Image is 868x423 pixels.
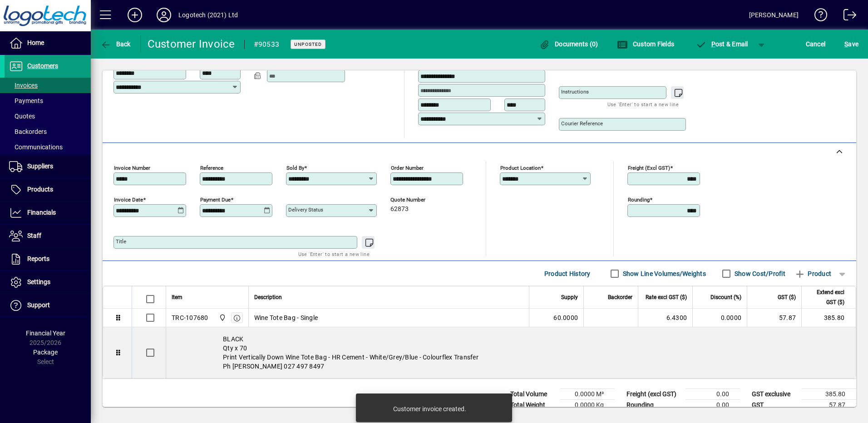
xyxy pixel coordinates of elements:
mat-label: Product location [500,165,541,171]
div: Logotech (2021) Ltd [178,8,238,22]
span: Discount (%) [710,292,741,302]
td: Rounding [622,400,686,411]
a: Financials [5,202,91,224]
mat-label: Payment due [200,197,231,203]
td: 0.00 [686,400,740,411]
mat-label: Reference [200,165,223,171]
div: Customer Invoice [148,37,235,51]
app-page-header-button: Back [91,36,141,52]
mat-label: Freight (excl GST) [628,165,670,171]
td: Total Volume [506,389,560,400]
a: Products [5,178,91,201]
span: Quote number [390,197,445,203]
td: 57.87 [747,309,801,327]
div: [PERSON_NAME] [749,8,799,22]
a: Logout [837,2,857,31]
span: Invoices [9,82,38,89]
div: TRC-107680 [172,313,208,322]
div: #90533 [254,37,280,52]
span: Financial Year [26,330,65,337]
span: 62873 [390,206,409,213]
button: Back [98,36,133,52]
div: Customer invoice created. [393,404,466,413]
span: Product History [544,266,591,281]
span: Backorder [608,292,632,302]
span: S [844,40,848,48]
button: Product History [541,266,594,282]
span: P [711,40,715,48]
span: Item [172,292,182,302]
span: Payments [9,97,43,104]
a: Quotes [5,108,91,124]
span: Product [794,266,831,281]
a: Invoices [5,78,91,93]
span: Settings [27,278,50,285]
span: Reports [27,255,49,262]
label: Show Cost/Profit [733,269,785,278]
span: ost & Email [695,40,748,48]
button: Product [790,266,836,282]
span: Products [27,186,53,193]
button: Save [842,36,861,52]
span: Backorders [9,128,47,135]
span: Package [33,349,58,356]
td: GST [747,400,802,411]
span: Customers [27,62,58,69]
span: Home [27,39,44,46]
span: Cancel [806,37,826,51]
span: Unposted [294,41,322,47]
button: Add [120,7,149,23]
td: Total Weight [506,400,560,411]
td: 57.87 [802,400,856,411]
span: Documents (0) [539,40,598,48]
td: 0.00 [686,389,740,400]
span: Central [217,313,227,323]
td: 385.80 [801,309,856,327]
a: Backorders [5,124,91,139]
div: BLACK Qty x 70 Print Vertically Down Wine Tote Bag - HR Cement - White/Grey/Blue - Colourflex Tra... [166,327,856,378]
td: Freight (excl GST) [622,389,686,400]
span: Custom Fields [617,40,674,48]
span: ave [844,37,858,51]
span: Back [100,40,131,48]
button: Post & Email [691,36,753,52]
span: GST ($) [778,292,796,302]
button: Profile [149,7,178,23]
span: Rate excl GST ($) [646,292,687,302]
td: 0.0000 Kg [560,400,615,411]
td: GST exclusive [747,389,802,400]
td: 385.80 [802,389,856,400]
mat-label: Title [116,238,126,245]
a: Staff [5,225,91,247]
a: Reports [5,248,91,271]
mat-label: Delivery status [288,207,323,213]
a: Home [5,32,91,54]
a: Knowledge Base [808,2,828,31]
span: Extend excl GST ($) [807,287,844,307]
span: Suppliers [27,162,53,170]
span: Financials [27,209,56,216]
span: Quotes [9,113,35,120]
a: Support [5,294,91,317]
td: 0.0000 M³ [560,389,615,400]
td: 0.0000 [692,309,747,327]
span: Communications [9,143,63,151]
label: Show Line Volumes/Weights [621,269,706,278]
span: Support [27,301,50,309]
div: 6.4300 [644,313,687,322]
button: Custom Fields [615,36,676,52]
a: Suppliers [5,155,91,178]
mat-label: Invoice date [114,197,143,203]
mat-label: Order number [391,165,424,171]
button: Cancel [804,36,828,52]
mat-label: Courier Reference [561,120,603,127]
span: Wine Tote Bag - Single [254,313,318,322]
span: Description [254,292,282,302]
mat-hint: Use 'Enter' to start a new line [298,249,370,259]
mat-label: Invoice number [114,165,150,171]
mat-label: Sold by [286,165,304,171]
span: 60.0000 [553,313,578,322]
mat-hint: Use 'Enter' to start a new line [607,99,679,109]
a: Settings [5,271,91,294]
a: Communications [5,139,91,155]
